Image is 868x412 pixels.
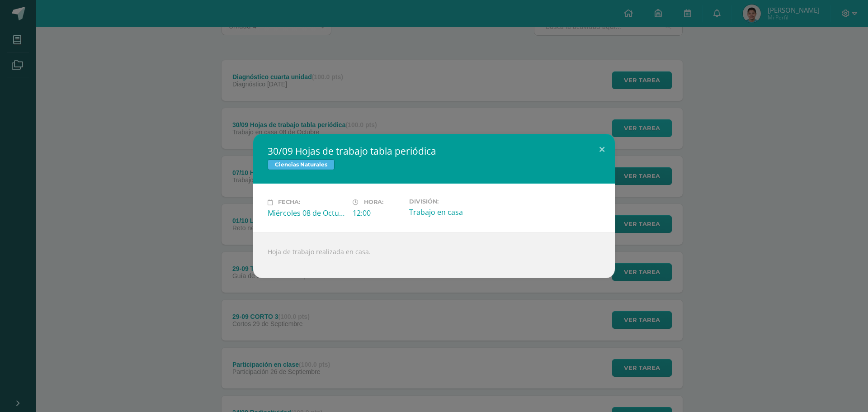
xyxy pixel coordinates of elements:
h2: 30/09 Hojas de trabajo tabla periódica [268,145,600,157]
div: Miércoles 08 de Octubre [268,208,345,218]
div: Hoja de trabajo realizada en casa. [253,232,615,278]
span: Ciencias Naturales [268,159,335,170]
button: Close (Esc) [589,134,615,165]
span: Fecha: [278,199,300,206]
span: Hora: [364,199,383,206]
div: 12:00 [353,208,402,218]
div: Trabajo en casa [409,207,487,217]
label: División: [409,198,487,205]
